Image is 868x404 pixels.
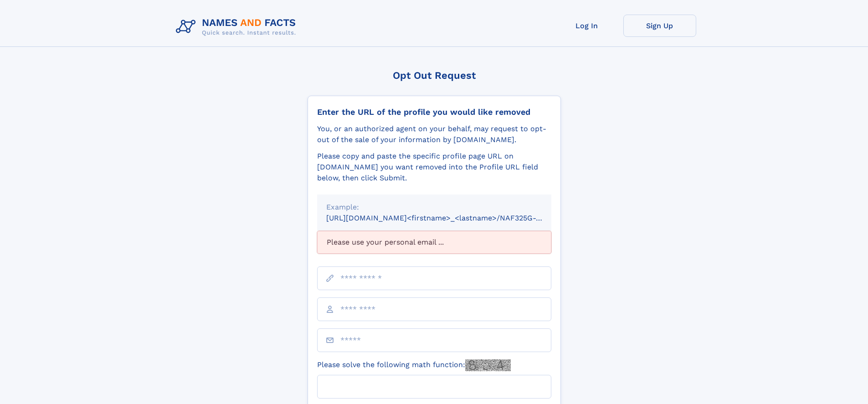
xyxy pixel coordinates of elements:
div: You, or an authorized agent on your behalf, may request to opt-out of the sale of your informatio... [317,123,551,145]
div: Enter the URL of the profile you would like removed [317,107,551,117]
a: Log In [550,15,623,37]
div: Opt Out Request [308,70,561,81]
a: Sign Up [623,15,696,37]
label: Please solve the following math function: [317,359,511,371]
small: [URL][DOMAIN_NAME]<firstname>_<lastname>/NAF325G-xxxxxxxx [326,214,569,222]
div: Please use your personal email ... [317,231,551,254]
div: Please copy and paste the specific profile page URL on [DOMAIN_NAME] you want removed into the Pr... [317,151,551,184]
img: Logo Names and Facts [172,15,303,39]
div: Example: [326,202,542,213]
